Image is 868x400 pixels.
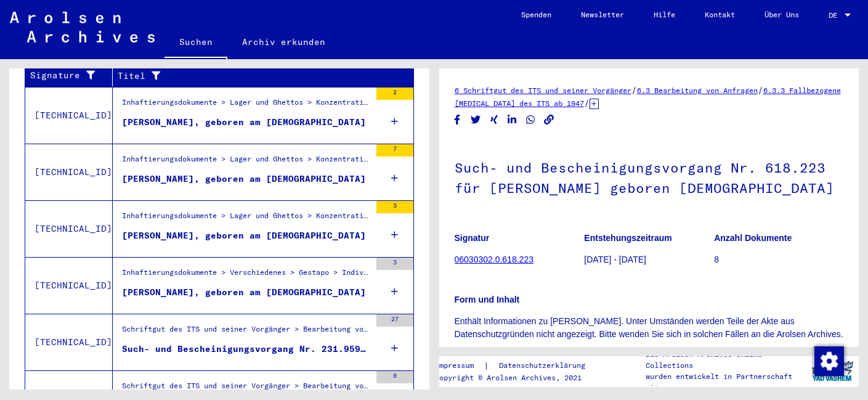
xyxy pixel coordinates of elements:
[122,153,370,171] div: Inhaftierungsdokumente > Lager und Ghettos > Konzentrationslager [GEOGRAPHIC_DATA] > Individuelle...
[455,233,490,243] b: Signatur
[631,84,637,96] span: /
[122,210,370,227] div: Inhaftierungsdokumente > Lager und Ghettos > Konzentrationslager [GEOGRAPHIC_DATA] > Individuelle...
[637,86,758,95] a: 6.3 Bearbeitung von Anfragen
[646,349,806,371] p: Die Arolsen Archives Online-Collections
[118,70,389,83] div: Titel
[451,112,464,128] button: Share on Facebook
[122,267,370,284] div: Inhaftierungsdokumente > Verschiedenes > Gestapo > Individuelle Unterlagen Gestapo Würzburg ([DEM...
[714,253,843,266] p: 8
[118,66,402,86] div: Titel
[455,295,520,304] b: Form und Inhalt
[122,343,370,356] div: Such- und Bescheinigungsvorgang Nr. 231.959 für [PERSON_NAME] geboren [DEMOGRAPHIC_DATA]
[435,372,600,383] p: Copyright © Arolsen Archives, 2021
[25,200,113,257] td: [TECHNICAL_ID]
[122,286,366,299] div: [PERSON_NAME], geboren am [DEMOGRAPHIC_DATA]
[489,359,600,372] a: Datenschutzerklärung
[435,359,600,372] div: |
[122,229,366,242] div: [PERSON_NAME], geboren am [DEMOGRAPHIC_DATA]
[646,371,806,393] p: wurden entwickelt in Partnerschaft mit
[122,173,366,186] div: [PERSON_NAME], geboren am [DEMOGRAPHIC_DATA]
[30,66,115,86] div: Signature
[122,380,370,398] div: Schriftgut des ITS und seiner Vorgänger > Bearbeitung von Anfragen > Fallbezogene [MEDICAL_DATA] ...
[164,27,227,59] a: Suchen
[524,112,537,128] button: Share on WhatsApp
[376,258,413,270] div: 3
[455,315,844,341] p: Enthält Informationen zu [PERSON_NAME]. Unter Umständen werden Teile der Akte aus Datenschutzgrün...
[376,371,413,383] div: 8
[829,11,842,20] span: DE
[25,314,113,370] td: [TECHNICAL_ID]
[469,112,482,128] button: Share on Twitter
[488,112,501,128] button: Share on Xing
[455,139,844,214] h1: Such- und Bescheinigungsvorgang Nr. 618.223 für [PERSON_NAME] geboren [DEMOGRAPHIC_DATA]
[809,356,856,386] img: yv_logo.png
[814,346,844,376] img: Zustimmung ändern
[122,116,366,129] div: [PERSON_NAME], geboren am [DEMOGRAPHIC_DATA]
[455,255,533,264] a: 06030302.0.618.223
[376,314,413,327] div: 27
[758,84,763,96] span: /
[25,257,113,314] td: [TECHNICAL_ID]
[714,233,792,243] b: Anzahl Dokumente
[10,12,155,43] img: Arolsen_neg.svg
[543,112,556,128] button: Copy link
[584,233,671,243] b: Entstehungszeitraum
[584,253,713,266] p: [DATE] - [DATE]
[227,27,340,57] a: Archiv erkunden
[455,86,631,95] a: 6 Schriftgut des ITS und seiner Vorgänger
[122,324,370,341] div: Schriftgut des ITS und seiner Vorgänger > Bearbeitung von Anfragen > Fallbezogene [MEDICAL_DATA] ...
[122,97,370,114] div: Inhaftierungsdokumente > Lager und Ghettos > Konzentrationslager [GEOGRAPHIC_DATA] > Individuelle...
[584,97,590,108] span: /
[506,112,519,128] button: Share on LinkedIn
[30,69,103,82] div: Signature
[435,359,484,372] a: Impressum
